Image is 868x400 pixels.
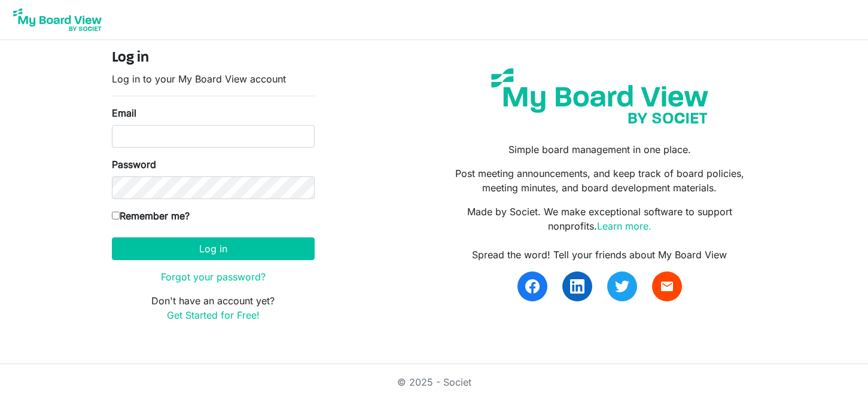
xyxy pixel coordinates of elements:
[112,72,315,86] p: Log in to your My Board View account
[161,271,266,283] a: Forgot your password?
[570,279,584,294] img: linkedin.svg
[525,279,540,294] img: facebook.svg
[652,271,682,301] a: email
[112,157,156,172] label: Password
[112,209,190,223] label: Remember me?
[112,50,315,67] h4: Log in
[443,142,756,157] p: Simple board management in one place.
[597,220,651,232] a: Learn more.
[443,248,756,262] div: Spread the word! Tell your friends about My Board View
[443,204,756,233] p: Made by Societ. We make exceptional software to support nonprofits.
[615,279,629,294] img: twitter.svg
[482,59,717,133] img: my-board-view-societ.svg
[443,166,756,195] p: Post meeting announcements, and keep track of board policies, meeting minutes, and board developm...
[112,106,136,120] label: Email
[10,5,105,35] img: My Board View Logo
[397,376,471,388] a: © 2025 - Societ
[112,294,315,322] p: Don't have an account yet?
[112,237,315,260] button: Log in
[660,279,674,294] span: email
[167,309,260,321] a: Get Started for Free!
[112,212,120,219] input: Remember me?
